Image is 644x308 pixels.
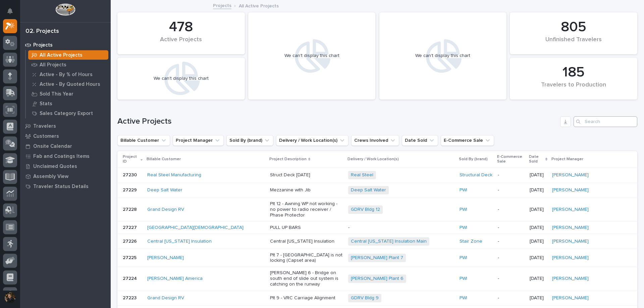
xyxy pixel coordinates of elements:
[270,187,343,193] p: Mezzanine with Jib
[498,172,524,178] p: -
[402,135,438,146] button: Date Sold
[117,222,637,234] tr: 2722727227 [GEOGRAPHIC_DATA][DEMOGRAPHIC_DATA] PULL UP BARS-PWI -[DATE][PERSON_NAME]
[574,116,637,127] input: Search
[20,40,111,50] a: Projects
[20,141,111,151] a: Onsite Calendar
[460,239,482,244] a: Stair Zone
[460,255,467,261] a: PWI
[8,8,17,19] div: Notifications
[40,81,100,87] p: Active - By Quoted Hours
[117,135,170,146] button: Billable Customer
[521,19,626,36] div: 805
[270,225,343,231] p: PULL UP BARS
[521,36,626,50] div: Unfinished Travelers
[552,225,589,231] a: [PERSON_NAME]
[498,207,524,212] p: -
[530,187,547,193] p: [DATE]
[460,276,467,282] a: PWI
[26,109,111,118] a: Sales Category Export
[530,295,547,301] p: [DATE]
[530,239,547,244] p: [DATE]
[441,135,494,146] button: E-Commerce Sale
[123,171,138,178] p: 27230
[40,62,66,68] p: All Projects
[147,239,212,244] a: Central [US_STATE] Insulation
[147,276,203,282] a: [PERSON_NAME] America
[20,161,111,171] a: Unclaimed Quotes
[26,70,111,79] a: Active - By % of Hours
[552,187,589,193] a: [PERSON_NAME]
[123,224,138,231] p: 27227
[33,184,89,190] p: Traveler Status Details
[33,143,72,149] p: Onsite Calendar
[147,207,184,212] a: Grand Design RV
[26,99,111,108] a: Stats
[270,239,343,244] p: Central [US_STATE] Insulation
[530,207,547,212] p: [DATE]
[33,123,56,129] p: Travelers
[123,186,138,193] p: 27229
[347,156,399,163] p: Delivery / Work Location(s)
[460,187,467,193] a: PWI
[351,295,379,301] a: GDRV Bldg 9
[154,76,209,81] div: We can't display this chart
[3,4,17,18] button: Notifications
[117,267,637,291] tr: 2722427224 [PERSON_NAME] America [PERSON_NAME] 6 - Bridge on south end of slide out system is cat...
[498,187,524,193] p: -
[269,156,307,163] p: Project Description
[20,171,111,181] a: Assembly View
[351,135,399,146] button: Crews Involved
[20,121,111,131] a: Travelers
[123,294,138,301] p: 27223
[459,156,488,163] p: Sold By (brand)
[40,91,73,97] p: Sold This Year
[117,168,637,183] tr: 2723027230 Real Steel Manufacturing Struct Deck [DATE]Real Steel Structural Deck -[DATE][PERSON_N...
[117,234,637,249] tr: 2722627226 Central [US_STATE] Insulation Central [US_STATE] InsulationCentral [US_STATE] Insulati...
[20,151,111,161] a: Fab and Coatings Items
[460,172,492,178] a: Structural Deck
[26,89,111,99] a: Sold This Year
[415,53,470,59] div: We can't display this chart
[270,201,343,218] p: Plt 12 - Awning WP not working - no power to radio receiver / Phase Protector
[26,79,111,89] a: Active - By Quoted Hours
[270,295,343,301] p: Plt 9 - VRC Carriage Alignment
[123,205,138,212] p: 27228
[117,198,637,222] tr: 2722827228 Grand Design RV Plt 12 - Awning WP not working - no power to radio receiver / Phase Pr...
[497,153,525,166] p: E-Commerce Sale
[270,252,343,264] p: Plt 7 - [GEOGRAPHIC_DATA] is not locking (Capset area)
[351,187,386,193] a: Deep Salt Water
[33,164,77,170] p: Unclaimed Quotes
[498,276,524,282] p: -
[33,174,68,180] p: Assembly View
[117,249,637,267] tr: 2722527225 [PERSON_NAME] Plt 7 - [GEOGRAPHIC_DATA] is not locking (Capset area)[PERSON_NAME] Plan...
[117,291,637,306] tr: 2722327223 Grand Design RV Plt 9 - VRC Carriage AlignmentGDRV Bldg 9 PWI -[DATE][PERSON_NAME]
[284,53,339,59] div: We can't display this chart
[147,255,184,261] a: [PERSON_NAME]
[147,172,201,178] a: Real Steel Manufacturing
[530,225,547,231] p: [DATE]
[173,135,224,146] button: Project Manager
[26,50,111,60] a: All Active Projects
[239,2,279,9] p: All Active Projects
[460,295,467,301] a: PWI
[552,172,589,178] a: [PERSON_NAME]
[129,36,233,50] div: Active Projects
[20,181,111,191] a: Traveler Status Details
[40,72,93,78] p: Active - By % of Hours
[33,133,59,139] p: Customers
[552,276,589,282] a: [PERSON_NAME]
[552,255,589,261] a: [PERSON_NAME]
[498,295,524,301] p: -
[521,81,626,96] div: Travelers to Production
[351,239,427,244] a: Central [US_STATE] Insulation Main
[40,52,83,58] p: All Active Projects
[26,60,111,69] a: All Projects
[147,225,244,231] a: [GEOGRAPHIC_DATA][DEMOGRAPHIC_DATA]
[123,237,138,244] p: 27226
[521,64,626,81] div: 185
[3,291,17,305] button: users-avatar
[226,135,273,146] button: Sold By (brand)
[529,153,543,166] p: Date Sold
[530,255,547,261] p: [DATE]
[498,225,524,231] p: -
